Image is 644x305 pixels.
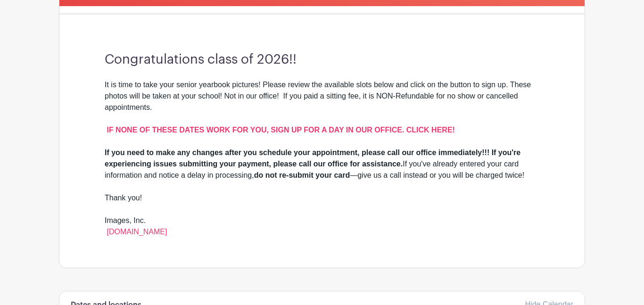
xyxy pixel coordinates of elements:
[105,52,539,68] h3: Congratulations class of 2026!!
[105,79,539,147] div: It is time to take your senior yearbook pictures! Please review the available slots below and cli...
[105,148,520,168] strong: If you need to make any changes after you schedule your appointment, please call our office immed...
[254,171,350,179] strong: do not re-submit your card
[105,215,539,238] div: Images, Inc.
[107,228,167,236] a: [DOMAIN_NAME]
[107,126,454,134] a: IF NONE OF THESE DATES WORK FOR YOU, SIGN UP FOR A DAY IN OUR OFFICE. CLICK HERE!
[105,147,539,192] div: If you've already entered your card information and notice a delay in processing, —give us a call...
[105,192,539,215] div: Thank you!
